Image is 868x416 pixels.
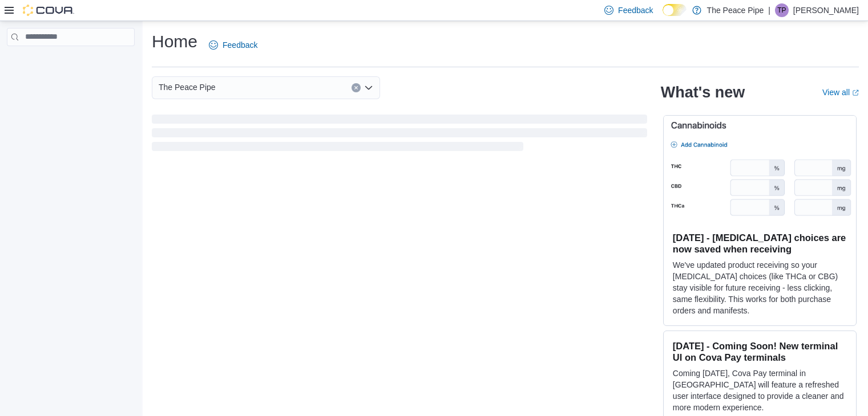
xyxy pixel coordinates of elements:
button: Open list of options [364,83,373,92]
p: The Peace Pipe [707,3,764,17]
span: Feedback [618,5,653,16]
div: Taylor Peters [775,3,789,17]
p: | [768,3,770,17]
svg: External link [852,89,859,96]
span: The Peace Pipe [159,80,216,94]
input: Dark Mode [663,4,687,16]
a: View allExternal link [822,88,859,97]
h3: [DATE] - [MEDICAL_DATA] choices are now saved when receiving [673,232,847,255]
p: [PERSON_NAME] [793,3,859,17]
h2: What's new [661,83,745,101]
nav: Complex example [7,48,135,76]
p: Coming [DATE], Cova Pay terminal in [GEOGRAPHIC_DATA] will feature a refreshed user interface des... [673,368,847,413]
span: Feedback [223,39,257,51]
p: We've updated product receiving so your [MEDICAL_DATA] choices (like THCa or CBG) stay visible fo... [673,259,847,316]
a: Feedback [204,34,262,56]
button: Clear input [352,83,361,92]
img: Cova [23,5,74,16]
span: TP [777,3,786,17]
span: Dark Mode [663,16,663,17]
h1: Home [152,30,197,53]
span: Loading [152,117,647,153]
h3: [DATE] - Coming Soon! New terminal UI on Cova Pay terminals [673,340,847,363]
